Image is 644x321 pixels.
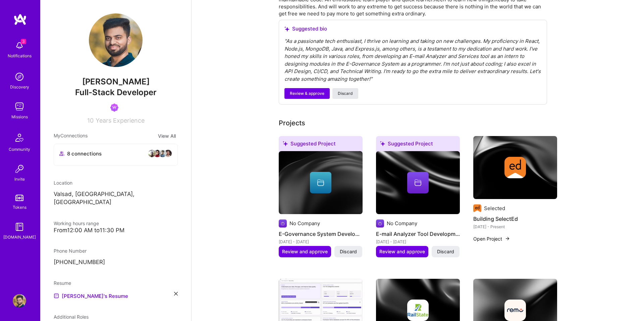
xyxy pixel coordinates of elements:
a: [PERSON_NAME]'s Resume [54,292,128,300]
img: Company logo [376,219,384,228]
span: Review and approve [379,248,425,255]
span: Discard [338,90,353,97]
div: [DATE] - Present [473,223,557,230]
img: Company logo [279,219,287,228]
img: Community [11,130,28,146]
img: Invite [13,162,26,176]
img: Company logo [473,204,481,212]
div: Suggested Project [376,136,460,154]
span: Discard [437,248,454,255]
div: [DATE] - [DATE] [279,238,363,245]
div: Invite [14,176,25,183]
img: Been on Mission [110,104,118,112]
div: Suggested bio [284,25,541,32]
div: Tokens [13,204,26,211]
div: [DATE] - [DATE] [376,238,460,245]
h4: Building SelectEd [473,214,557,223]
span: Review & approve [290,90,324,97]
i: icon SuggestedTeams [284,26,289,31]
img: discovery [13,70,26,83]
div: Suggested Project [279,136,363,154]
span: Review and approve [282,248,328,255]
button: View All [156,132,178,140]
div: Community [9,146,30,153]
img: cover [473,136,557,199]
img: avatar [164,149,172,157]
i: icon SuggestedTeams [283,141,288,146]
img: avatar [153,149,161,157]
span: Years Experience [96,117,145,124]
img: bell [13,39,26,52]
img: tokens [15,195,23,201]
div: No Company [289,220,320,227]
div: " As a passionate tech enthusiast, I thrive on learning and taking on new challenges. My proficie... [284,38,541,83]
div: No Company [387,220,417,227]
span: 8 connections [67,150,102,157]
div: Missions [11,113,28,120]
p: [PHONE_NUMBER] [54,258,178,266]
i: icon SuggestedTeams [380,141,385,146]
img: guide book [13,220,26,234]
div: Selected [484,205,505,212]
span: Full-Stack Developer [75,87,157,97]
div: Discovery [10,83,29,90]
div: Location [54,179,178,186]
span: My Connections [54,132,88,140]
i: icon Close [174,292,178,296]
span: Phone Number [54,248,87,254]
img: arrow-right [505,236,510,241]
span: Resume [54,280,71,286]
span: 3 [21,39,26,44]
img: teamwork [13,100,26,113]
img: cover [376,151,460,214]
span: Discard [340,248,357,255]
div: [DOMAIN_NAME] [3,234,36,241]
img: Resume [54,293,59,299]
div: Projects [279,118,305,128]
img: avatar [148,149,156,157]
img: Company logo [504,300,526,321]
span: [PERSON_NAME] [54,77,178,87]
img: avatar [159,149,167,157]
div: From 12:00 AM to 11:30 PM [54,227,178,234]
span: Working hours range [54,220,99,226]
i: icon Collaborator [59,151,64,156]
button: Open Project [473,235,510,242]
h4: E-mail Analyzer Tool Development [376,230,460,238]
span: Additional Roles [54,314,89,320]
img: Company logo [504,157,526,178]
img: Company logo [407,300,429,321]
h4: E-Governance System Development [279,230,363,238]
span: 10 [87,117,94,124]
p: Valsad, [GEOGRAPHIC_DATA], [GEOGRAPHIC_DATA] [54,190,178,206]
img: cover [279,151,363,214]
img: User Avatar [89,13,143,67]
img: User Avatar [13,294,26,308]
img: logo [13,13,27,25]
div: Notifications [8,52,32,59]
